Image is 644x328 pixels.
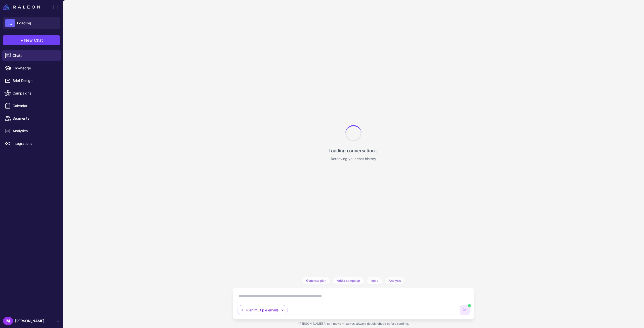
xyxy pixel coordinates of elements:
[13,90,57,96] span: Campaigns
[302,277,331,285] button: Generate plan
[13,53,57,58] span: Chats
[2,113,61,124] a: Segments
[233,319,474,328] div: [PERSON_NAME] AI can make mistakes, always double check before sending.
[13,128,57,134] span: Analytics
[329,147,378,154] p: Loading conversation...
[306,278,326,283] span: Generate plan
[2,75,61,86] a: Brief Design
[5,19,15,27] div: ...
[3,17,60,29] button: ...Loading...
[13,116,57,121] span: Segments
[13,141,57,146] span: Integrations
[13,78,57,83] span: Brief Design
[2,126,61,136] a: Analytics
[333,277,364,285] button: Add a campaign
[366,277,382,285] button: Ideas
[2,138,61,149] a: Integrations
[2,50,61,61] a: Chats
[371,278,378,283] span: Ideas
[337,278,360,283] span: Add a campaign
[3,35,60,45] button: +New Chat
[460,305,470,315] button: AI is generating content. You can keep typing but cannot send until it completes.
[20,37,23,43] span: +
[2,88,61,99] a: Campaigns
[13,103,57,109] span: Calendar
[17,20,34,26] span: Loading...
[15,318,44,324] span: [PERSON_NAME]
[237,305,288,315] button: Plan multiple emails
[3,4,40,10] img: Raleon Logo
[3,4,42,10] a: Raleon Logo
[331,156,376,162] p: Retrieving your chat history
[389,278,401,283] span: Analysis
[384,277,405,285] button: Analysis
[2,101,61,111] a: Calendar
[2,63,61,73] a: Knowledge
[468,304,471,307] span: AI is generating content. You can still type but cannot send yet.
[24,37,43,43] span: New Chat
[13,65,57,71] span: Knowledge
[3,317,13,325] div: M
